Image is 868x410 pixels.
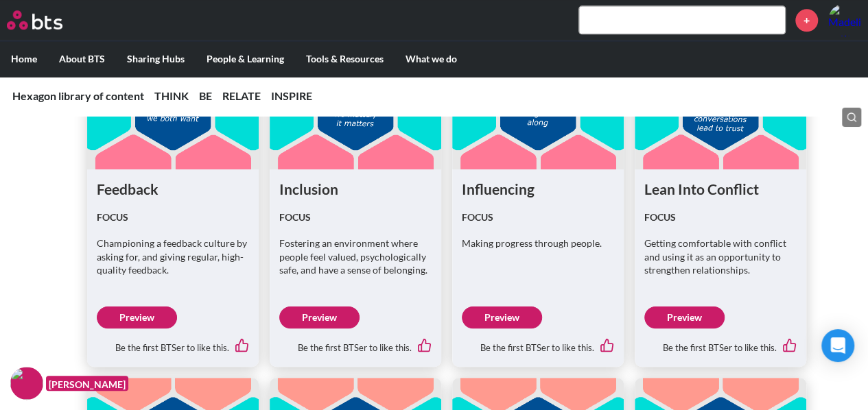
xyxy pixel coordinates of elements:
[196,41,295,77] label: People & Learning
[97,237,249,277] p: Championing a feedback culture by asking for, and giving regular, high-quality feedback.
[199,89,212,102] a: BE
[279,306,360,328] a: Preview
[295,41,395,77] label: Tools & Resources
[97,328,249,357] div: Be the first BTSer to like this.
[279,179,432,199] h1: Inclusion
[462,179,614,199] h1: Influencing
[48,41,116,77] label: About BTS
[395,41,468,77] label: What we do
[97,179,249,199] h1: Feedback
[462,328,614,357] div: Be the first BTSer to like this.
[97,306,177,328] a: Preview
[828,3,861,36] img: Madeline Bowman
[154,89,189,102] a: THINK
[795,9,818,32] a: +
[462,306,542,328] a: Preview
[279,211,311,223] strong: FOCUS
[10,367,43,400] img: F
[462,237,614,250] p: Making progress through people.
[279,328,432,357] div: Be the first BTSer to like this.
[116,41,196,77] label: Sharing Hubs
[46,376,128,391] figcaption: [PERSON_NAME]
[12,89,144,102] a: Hexagon library of content
[644,237,797,277] p: Getting comfortable with conflict and using it as an opportunity to strengthen relationships.
[644,306,725,328] a: Preview
[279,237,432,277] p: Fostering an environment where people feel valued, psychologically safe, and have a sense of belo...
[222,89,261,102] a: RELATE
[828,3,861,36] a: Profile
[644,328,797,357] div: Be the first BTSer to like this.
[644,179,797,199] h1: Lean Into Conflict
[271,89,312,102] a: INSPIRE
[644,211,676,223] strong: FOCUS
[821,329,854,362] div: Open Intercom Messenger
[462,211,493,223] strong: FOCUS
[7,10,88,29] a: Go home
[97,211,128,223] strong: FOCUS
[7,10,62,29] img: BTS Logo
